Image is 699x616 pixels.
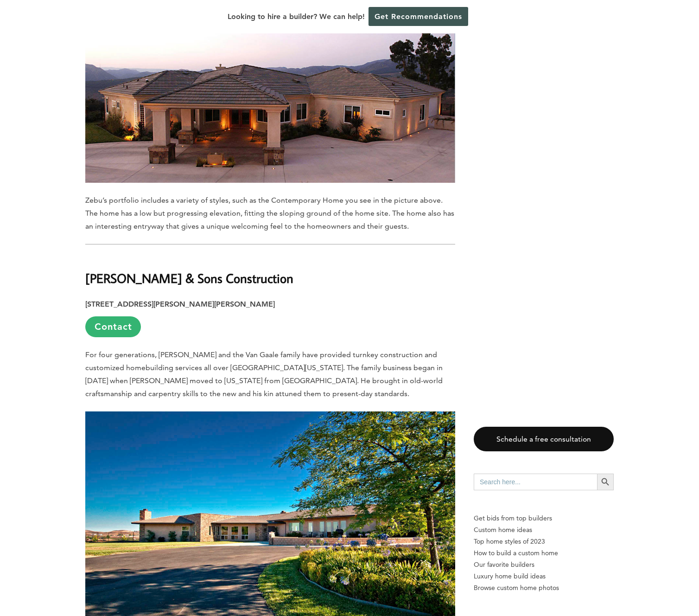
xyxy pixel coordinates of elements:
strong: [STREET_ADDRESS][PERSON_NAME][PERSON_NAME] [85,300,275,308]
a: Custom home ideas [474,524,614,536]
p: Zebu’s portfolio includes a variety of styles, such as the Contemporary Home you see in the pictu... [85,194,455,233]
a: Our favorite builders [474,559,614,571]
p: For four generations, [PERSON_NAME] and the Van Gaale family have provided turnkey construction a... [85,348,455,400]
a: Browse custom home photos [474,582,614,594]
p: Get bids from top builders [474,513,614,524]
a: Contact [85,316,141,337]
a: How to build a custom home [474,547,614,559]
a: Schedule a free consultation [474,427,614,451]
a: Luxury home build ideas [474,571,614,582]
iframe: Drift Widget Chat Controller [521,549,688,605]
strong: [PERSON_NAME] & Sons Construction [85,270,293,286]
svg: Search [600,477,610,487]
a: Get Recommendations [369,7,468,26]
input: Search here... [474,474,597,490]
a: Top home styles of 2023 [474,536,614,547]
